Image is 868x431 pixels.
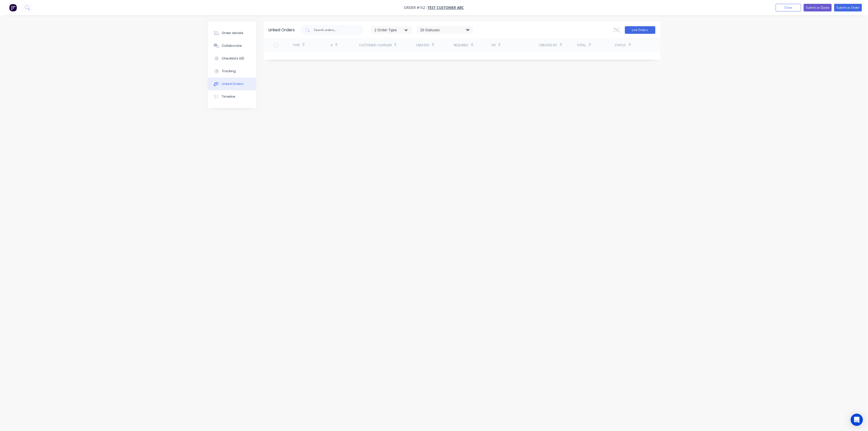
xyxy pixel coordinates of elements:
[374,27,408,33] div: 2 Order Type
[804,4,832,11] button: Submit as Quote
[834,4,862,11] button: Submit as Order
[208,39,256,52] button: Collaborate
[269,27,295,33] div: Linked Orders
[222,31,243,35] div: Order details
[331,43,333,48] div: #
[222,56,244,61] div: Checklists 0/0
[222,69,236,73] div: Tracking
[208,90,256,103] button: Timeline
[615,43,626,48] div: Status
[417,27,473,33] div: 20 Statuses
[208,27,256,39] button: Order details
[416,43,429,48] div: Created
[404,5,428,10] span: Order #152 -
[577,43,586,48] div: Total
[428,5,464,10] a: Test Customer ABC
[359,43,392,48] div: Customer / Supplier
[454,43,468,48] div: Required
[314,27,356,33] input: Search orders...
[293,43,300,48] div: TYPE
[492,43,496,48] div: PO
[208,52,256,65] button: Checklists 0/0
[9,4,17,11] img: Factory
[371,26,412,34] button: 2 Order Type
[222,82,244,86] div: Linked Orders
[776,4,801,11] button: Close
[625,26,655,34] button: Link Orders
[851,414,863,426] div: Open Intercom Messenger
[222,43,242,48] div: Collaborate
[222,94,235,99] div: Timeline
[208,65,256,78] button: Tracking
[539,43,557,48] div: Created By
[208,78,256,90] button: Linked Orders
